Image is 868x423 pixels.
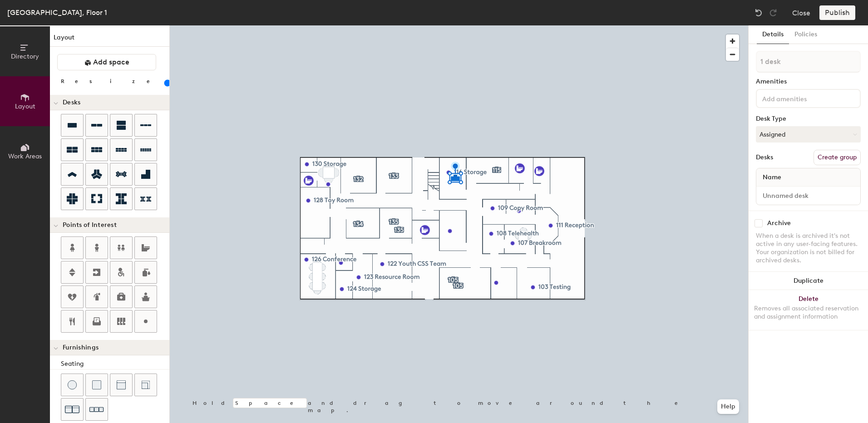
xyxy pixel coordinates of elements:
span: Furnishings [63,344,99,351]
span: Name [758,169,786,186]
button: Couch (x3) [85,398,108,421]
button: Close [792,5,810,20]
input: Add amenities [760,93,842,103]
input: Unnamed desk [758,189,858,202]
div: [GEOGRAPHIC_DATA], Floor 1 [7,7,107,18]
button: Duplicate [749,272,868,290]
div: Desks [756,154,773,161]
div: Desk Type [756,115,861,123]
div: Removes all associated reservation and assignment information [754,305,863,321]
img: Couch (middle) [117,380,126,389]
button: Add space [57,54,156,70]
div: Seating [61,359,169,369]
img: Stool [68,380,77,389]
img: Couch (corner) [141,380,150,389]
button: Couch (corner) [134,374,157,396]
span: Layout [15,103,35,110]
img: Couch (x2) [65,402,79,417]
span: Desks [63,99,80,106]
button: Couch (middle) [110,374,133,396]
button: Cushion [85,374,108,396]
div: Amenities [756,78,861,85]
button: Stool [61,374,84,396]
div: Archive [767,220,791,227]
img: Redo [769,8,778,17]
img: Undo [754,8,763,17]
h1: Layout [50,33,169,47]
span: Points of Interest [63,221,117,229]
img: Cushion [92,380,101,389]
button: Help [717,399,739,414]
span: Directory [11,53,39,60]
button: Assigned [756,126,861,143]
button: DeleteRemoves all associated reservation and assignment information [749,290,868,330]
button: Create group [814,150,861,165]
span: Add space [93,58,129,67]
button: Details [757,25,789,44]
img: Couch (x3) [89,403,104,417]
button: Couch (x2) [61,398,84,421]
div: Resize [61,78,161,85]
span: Work Areas [8,152,42,160]
div: When a desk is archived it's not active in any user-facing features. Your organization is not bil... [756,232,861,265]
button: Policies [789,25,823,44]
